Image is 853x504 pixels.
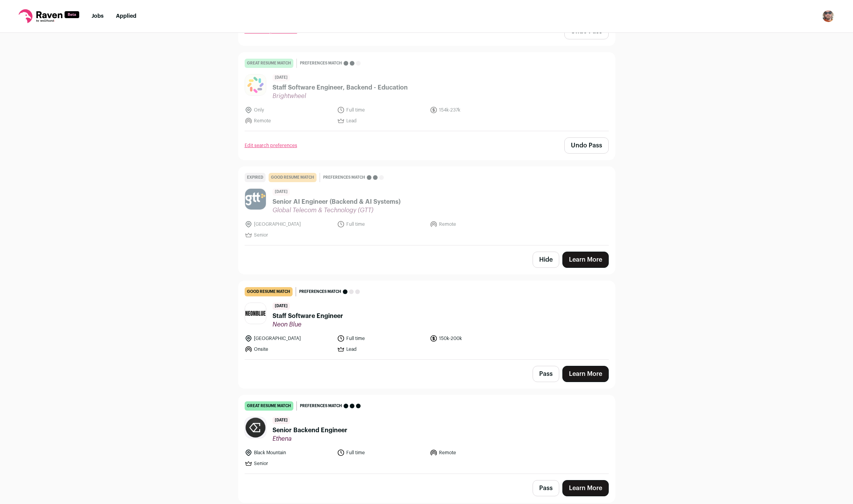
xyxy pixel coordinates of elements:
[245,142,297,149] a: Edit search preferences
[245,460,333,467] li: Senior
[272,426,347,435] span: Senior Backend Engineer
[300,402,342,410] span: Preferences match
[430,220,518,228] li: Remote
[272,311,343,321] span: Staff Software Engineer
[238,281,615,359] a: good resume match Preferences match [DATE] Staff Software Engineer Neon Blue [GEOGRAPHIC_DATA] Fu...
[272,417,290,424] span: [DATE]
[533,480,559,496] button: Pass
[245,106,333,114] li: Only
[92,14,104,19] a: Jobs
[272,435,347,443] span: Ethena
[430,106,518,114] li: 154k-237k
[245,173,266,182] div: Expired
[337,106,425,114] li: Full time
[337,117,425,125] li: Lead
[533,252,559,268] button: Hide
[300,59,342,67] span: Preferences match
[299,288,341,296] span: Preferences match
[272,303,290,310] span: [DATE]
[337,335,425,342] li: Full time
[245,287,293,296] div: good resume match
[337,449,425,457] li: Full time
[822,10,834,22] button: Open dropdown
[337,220,425,228] li: Full time
[430,449,518,457] li: Remote
[245,74,266,95] img: 0c7207fa0409b34fb4e04f15c4f1c50d1873c18855e8e42b35aae4e3fdd5a805.jpg
[116,14,136,19] a: Applied
[245,59,293,68] div: great resume match
[245,231,333,239] li: Senior
[245,345,333,353] li: Onsite
[272,206,400,214] span: Global Telecom & Technology (GTT)
[822,10,834,22] img: 2831418-medium_jpg
[272,83,408,92] span: Staff Software Engineer, Backend - Education
[245,189,266,210] img: cb8cf8e7bd890995fbc60bb84846ef611893af473ad40fe80f2cd4d01d545dfd.jpg
[323,174,365,181] span: Preferences match
[238,167,615,245] a: Expired good resume match Preferences match [DATE] Senior AI Engineer (Backend & AI Systems) Glob...
[337,345,425,353] li: Lead
[245,335,333,342] li: [GEOGRAPHIC_DATA]
[245,449,333,457] li: Black Mountain
[245,417,266,438] img: 7a05659f31a41589cba34598b9f57f78cf61033589fcaaf9e6389dfacce6cff0.jpg
[562,480,609,496] a: Learn More
[562,366,609,382] a: Learn More
[245,303,266,324] img: e8d213d162e254de49f121a5befe8db26f36605c393df5b864b77d06395b4e1c.jpg
[272,188,290,196] span: [DATE]
[272,92,408,100] span: Brightwheel
[272,197,400,206] span: Senior AI Engineer (Backend & AI Systems)
[238,52,615,131] a: great resume match Preferences match [DATE] Staff Software Engineer, Backend - Education Brightwh...
[238,395,615,474] a: great resume match Preferences match [DATE] Senior Backend Engineer Ethena Black Mountain Full ti...
[245,117,333,125] li: Remote
[269,173,317,182] div: good resume match
[272,74,290,81] span: [DATE]
[562,252,609,268] a: Learn More
[272,321,343,328] span: Neon Blue
[430,335,518,342] li: 150k-200k
[564,137,609,154] button: Undo Pass
[245,220,333,228] li: [GEOGRAPHIC_DATA]
[533,366,559,382] button: Pass
[245,401,293,411] div: great resume match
